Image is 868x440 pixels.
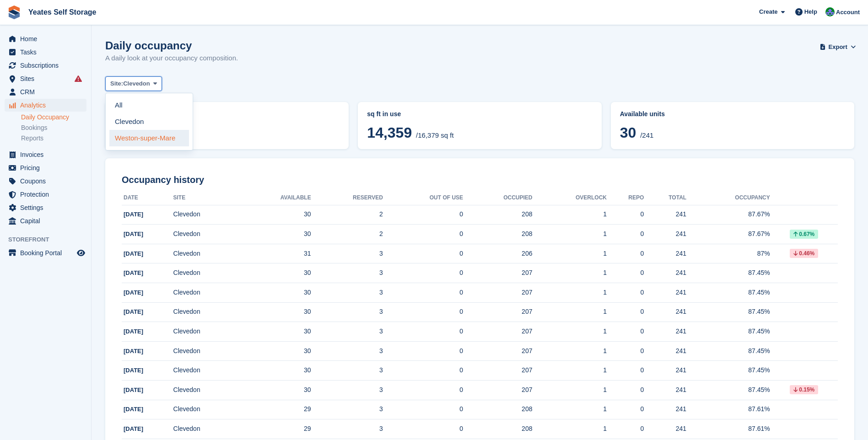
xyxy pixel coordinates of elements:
[463,385,532,395] div: 207
[5,188,86,201] a: menu
[644,419,686,439] td: 241
[5,99,86,112] a: menu
[686,225,770,244] td: 87.67%
[20,99,75,112] span: Analytics
[238,205,311,225] td: 30
[311,361,383,381] td: 3
[686,322,770,342] td: 87.45%
[5,46,86,59] a: menu
[644,361,686,381] td: 241
[173,302,238,322] td: Clevedon
[20,72,75,85] span: Sites
[7,5,21,19] img: stora-icon-8386f47178a22dfd0bd8f6a31ec36ba5ce8667c1dd55bd0f319d3a0aa187defe.svg
[238,263,311,283] td: 30
[463,288,532,297] div: 207
[311,225,383,244] td: 2
[311,302,383,322] td: 3
[463,191,532,205] th: Occupied
[25,5,100,20] a: Yeates Self Storage
[686,244,770,263] td: 87%
[532,404,607,414] div: 1
[383,322,463,342] td: 0
[383,361,463,381] td: 0
[20,46,75,59] span: Tasks
[5,247,86,259] a: menu
[173,225,238,244] td: Clevedon
[463,209,532,219] div: 208
[75,75,82,82] i: Smart entry sync failures have occurred
[20,175,75,188] span: Coupons
[124,406,143,413] span: [DATE]
[644,381,686,400] td: 241
[644,244,686,263] td: 241
[311,263,383,283] td: 3
[532,191,607,205] th: Overlock
[644,225,686,244] td: 241
[124,231,143,237] span: [DATE]
[311,381,383,400] td: 3
[825,7,835,16] img: Joe
[238,400,311,419] td: 29
[607,307,644,317] div: 0
[607,365,644,375] div: 0
[109,130,189,146] a: Weston-super-Mare
[5,59,86,72] a: menu
[124,425,143,432] span: [DATE]
[5,201,86,214] a: menu
[124,250,143,257] span: [DATE]
[123,79,150,88] span: Clevedon
[114,124,340,141] span: 87.67%
[5,175,86,188] a: menu
[20,86,75,98] span: CRM
[686,341,770,361] td: 87.45%
[5,86,86,98] a: menu
[790,249,818,258] div: 0.46%
[122,175,838,185] h2: Occupancy history
[686,205,770,225] td: 87.67%
[367,109,592,119] abbr: Current breakdown of %{unit} occupied
[105,39,238,52] h1: Daily occupancy
[620,124,636,141] span: 30
[173,361,238,381] td: Clevedon
[532,424,607,434] div: 1
[463,229,532,239] div: 208
[109,113,189,130] a: Clevedon
[644,302,686,322] td: 241
[383,341,463,361] td: 0
[532,288,607,297] div: 1
[124,348,143,354] span: [DATE]
[238,302,311,322] td: 30
[686,400,770,419] td: 87.61%
[105,76,162,91] button: Site: Clevedon
[532,209,607,219] div: 1
[532,268,607,278] div: 1
[607,209,644,219] div: 0
[124,211,143,218] span: [DATE]
[173,400,238,419] td: Clevedon
[238,419,311,439] td: 29
[20,247,75,259] span: Booking Portal
[109,97,189,113] a: All
[311,341,383,361] td: 3
[20,32,75,45] span: Home
[532,365,607,375] div: 1
[311,400,383,419] td: 3
[463,307,532,317] div: 207
[686,191,770,205] th: Occupancy
[607,288,644,297] div: 0
[686,283,770,303] td: 87.45%
[383,205,463,225] td: 0
[173,244,238,263] td: Clevedon
[416,131,454,139] span: /16,379 sq ft
[367,124,412,141] span: 14,359
[463,424,532,434] div: 208
[607,268,644,278] div: 0
[607,327,644,336] div: 0
[383,244,463,263] td: 0
[110,79,123,88] span: Site:
[124,269,143,276] span: [DATE]
[686,419,770,439] td: 87.61%
[644,322,686,342] td: 241
[173,322,238,342] td: Clevedon
[75,247,86,258] a: Preview store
